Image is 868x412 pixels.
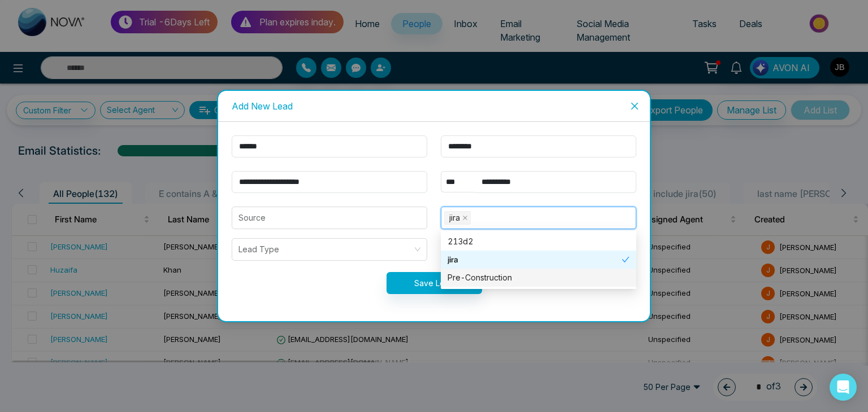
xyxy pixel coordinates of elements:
[630,102,639,111] span: close
[441,233,636,251] div: 213d2
[619,91,650,121] button: Close
[462,215,468,221] span: close
[232,100,636,112] div: Add New Lead
[830,374,857,401] div: Open Intercom Messenger
[448,235,630,248] div: 213d2
[448,253,622,266] div: jira
[449,212,460,224] span: jira
[387,272,482,294] button: Save Lead
[622,256,630,264] span: check
[444,211,471,225] span: jira
[441,269,636,287] div: Pre-Construction
[448,271,630,284] div: Pre-Construction
[441,251,636,269] div: jira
